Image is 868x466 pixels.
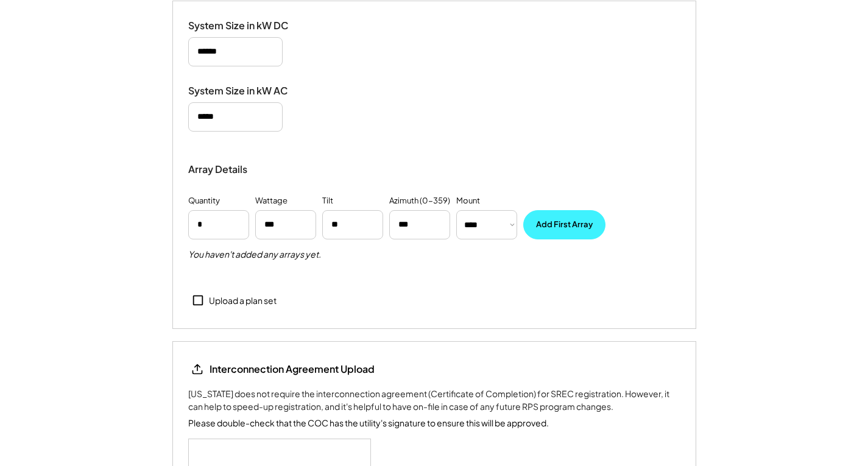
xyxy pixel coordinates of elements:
div: Please double-check that the COC has the utility's signature to ensure this will be approved. [188,417,549,429]
div: [US_STATE] does not require the interconnection agreement (Certificate of Completion) for SREC re... [188,387,680,413]
div: Wattage [255,195,288,207]
div: Mount [456,195,480,207]
div: System Size in kW DC [188,19,310,32]
div: System Size in kW AC [188,85,310,97]
div: Azimuth (0-359) [389,195,450,207]
div: Array Details [188,162,249,177]
div: Interconnection Agreement Upload [210,362,375,376]
div: Tilt [322,195,333,207]
h5: You haven't added any arrays yet. [188,249,321,261]
button: Add First Array [523,210,605,239]
div: Quantity [188,195,220,207]
div: Upload a plan set [209,295,277,307]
